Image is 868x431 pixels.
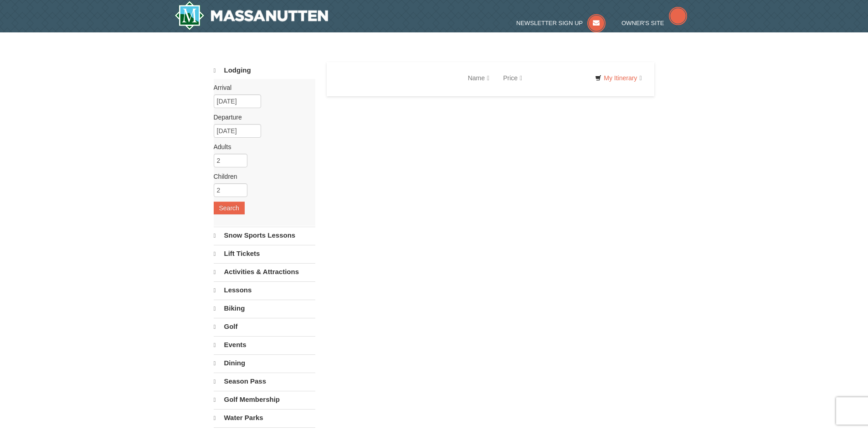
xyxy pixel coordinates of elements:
a: My Itinerary [589,71,647,85]
a: Events [214,336,315,353]
a: Activities & Attractions [214,263,315,280]
a: Snow Sports Lessons [214,227,315,244]
label: Adults [214,142,308,151]
a: Lift Tickets [214,245,315,262]
label: Arrival [214,83,308,92]
a: Price [496,69,529,87]
a: Biking [214,300,315,317]
button: Search [214,202,245,214]
a: Newsletter Sign Up [516,20,606,26]
a: Golf Membership [214,391,315,408]
span: Owner's Site [621,20,664,26]
a: Owner's Site [621,20,687,26]
img: Massanutten Resort Logo [175,1,329,30]
a: Season Pass [214,373,315,390]
a: Golf [214,318,315,335]
a: Lessons [214,281,315,299]
label: Departure [214,113,308,122]
a: Name [461,69,496,87]
label: Children [214,172,308,181]
a: Massanutten Resort [175,1,329,30]
span: Newsletter Sign Up [516,20,583,26]
a: Water Parks [214,409,315,426]
a: Dining [214,354,315,372]
a: Lodging [214,62,315,79]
